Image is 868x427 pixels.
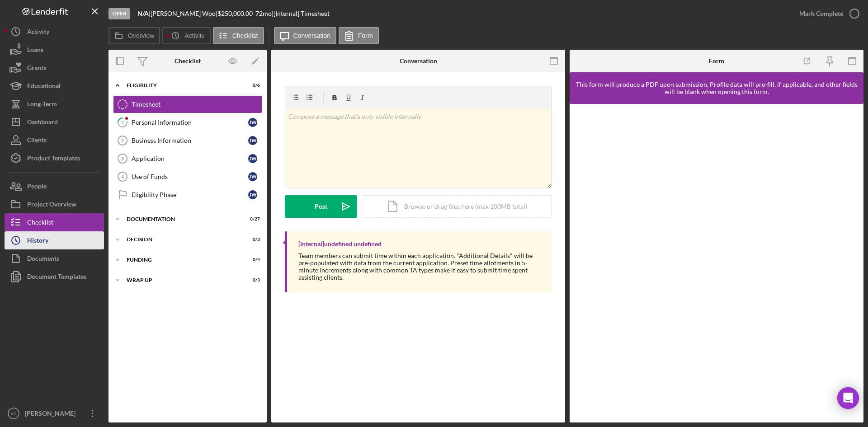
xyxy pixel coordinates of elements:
[127,277,237,283] div: Wrap up
[128,32,154,39] label: Overview
[113,186,262,204] a: Eligibility PhaseJW
[790,5,863,23] button: Mark Complete
[113,150,262,168] a: 3ApplicationJW
[217,10,255,17] div: $250,000.00
[579,113,855,413] iframe: Lenderfit form
[121,174,124,179] tspan: 4
[293,32,331,39] label: Conversation
[113,113,262,131] a: 1Personal InformationJW
[232,32,258,39] label: Checklist
[127,257,237,263] div: Funding
[244,83,260,88] div: 0 / 6
[137,9,149,17] b: N/A
[11,411,17,416] text: KS
[113,131,262,150] a: 2Business InformationJW
[127,237,237,242] div: Decision
[799,5,843,23] div: Mark Complete
[23,404,81,425] div: [PERSON_NAME]
[213,27,264,44] button: Checklist
[358,32,373,39] label: Form
[121,156,124,161] tspan: 3
[298,252,542,281] div: Team members can submit time within each application. "Additional Details" will be pre-populated ...
[274,27,337,44] button: Conversation
[248,172,257,181] div: J W
[837,387,859,409] div: Open Intercom Messenger
[127,216,237,222] div: Documentation
[248,154,257,163] div: J W
[400,57,437,65] div: Conversation
[248,136,257,145] div: J W
[108,27,160,44] button: Overview
[132,101,262,108] div: Timesheet
[162,27,210,44] button: Activity
[132,173,248,180] div: Use of Funds
[244,257,260,263] div: 0 / 4
[127,83,237,88] div: Eligibility
[255,10,272,17] div: 72 mo
[137,10,151,17] div: |
[298,240,382,248] div: [Internal] undefined undefined
[709,57,724,65] div: Form
[248,118,257,127] div: J W
[132,191,248,198] div: Eligibility Phase
[113,95,262,113] a: Timesheet
[339,27,379,44] button: Form
[315,195,327,218] div: Post
[285,195,357,218] button: Post
[113,168,262,186] a: 4Use of FundsJW
[151,10,217,17] div: [PERSON_NAME] Woo |
[121,119,124,125] tspan: 1
[184,32,204,39] label: Activity
[175,57,201,65] div: Checklist
[244,277,260,283] div: 0 / 3
[272,10,330,17] div: | [Internal] Timesheet
[132,155,248,162] div: Application
[108,8,130,19] div: Open
[248,190,257,199] div: J W
[5,404,104,422] button: KS[PERSON_NAME]
[132,137,248,144] div: Business Information
[244,237,260,242] div: 0 / 3
[574,81,859,95] div: This form will produce a PDF upon submission. Profile data will pre-fill, if applicable, and othe...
